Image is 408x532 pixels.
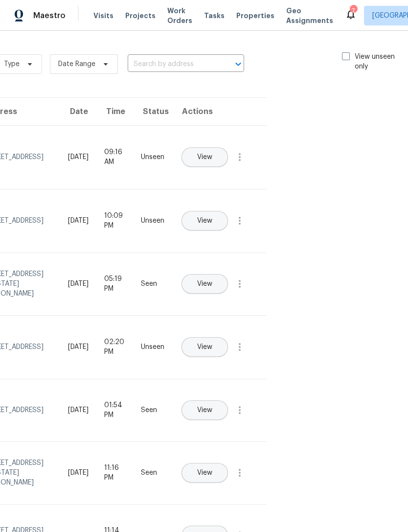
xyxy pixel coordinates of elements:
[141,152,164,162] div: Unseen
[197,344,212,351] span: View
[197,469,212,477] span: View
[172,98,267,125] th: Actions
[68,405,89,415] div: [DATE]
[141,468,164,478] div: Seen
[133,98,172,125] th: Status
[236,11,274,21] span: Properties
[33,11,66,21] span: Maestro
[104,337,125,357] div: 02:20 PM
[128,57,217,72] input: Search by address
[141,405,164,415] div: Seen
[68,468,89,478] div: [DATE]
[60,98,96,125] th: Date
[141,279,164,289] div: Seen
[104,211,125,231] div: 10:09 PM
[197,217,212,225] span: View
[181,274,228,294] button: View
[68,216,89,226] div: [DATE]
[197,407,212,414] span: View
[68,342,89,352] div: [DATE]
[286,6,333,25] span: Geo Assignments
[231,57,245,71] button: Open
[4,59,20,69] span: Type
[104,400,125,420] div: 01:54 PM
[181,400,228,420] button: View
[350,6,357,16] div: 7
[204,12,225,19] span: Tasks
[181,147,228,167] button: View
[197,280,212,288] span: View
[104,463,125,483] div: 11:16 PM
[68,279,89,289] div: [DATE]
[167,6,192,25] span: Work Orders
[181,337,228,357] button: View
[181,211,228,231] button: View
[96,98,133,125] th: Time
[104,147,125,167] div: 09:16 AM
[141,342,164,352] div: Unseen
[68,152,89,162] div: [DATE]
[197,154,212,161] span: View
[58,59,95,69] span: Date Range
[104,274,125,294] div: 05:19 PM
[125,11,156,21] span: Projects
[181,463,228,483] button: View
[93,11,113,21] span: Visits
[141,216,164,226] div: Unseen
